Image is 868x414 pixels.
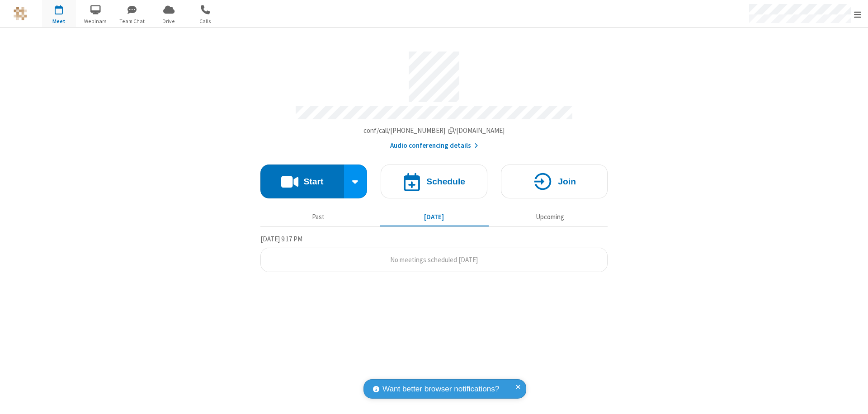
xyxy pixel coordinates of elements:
[363,126,505,135] span: Copy my meeting room link
[390,141,478,151] button: Audio conferencing details
[382,383,499,395] span: Want better browser notifications?
[14,7,27,20] img: QA Selenium DO NOT DELETE OR CHANGE
[495,208,604,226] button: Upcoming
[390,255,478,264] span: No meetings scheduled [DATE]
[79,17,113,25] span: Webinars
[260,234,608,273] section: Today's Meetings
[260,235,302,243] span: [DATE] 9:17 PM
[152,17,186,25] span: Drive
[189,17,222,25] span: Calls
[344,165,368,198] div: Start conference options
[260,45,608,151] section: Account details
[363,126,505,136] button: Copy my meeting room linkCopy my meeting room link
[381,165,487,198] button: Schedule
[501,165,608,198] button: Join
[426,177,465,186] h4: Schedule
[558,177,576,186] h4: Join
[260,165,344,198] button: Start
[264,208,373,226] button: Past
[303,177,323,186] h4: Start
[42,17,76,25] span: Meet
[380,208,489,226] button: [DATE]
[115,17,149,25] span: Team Chat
